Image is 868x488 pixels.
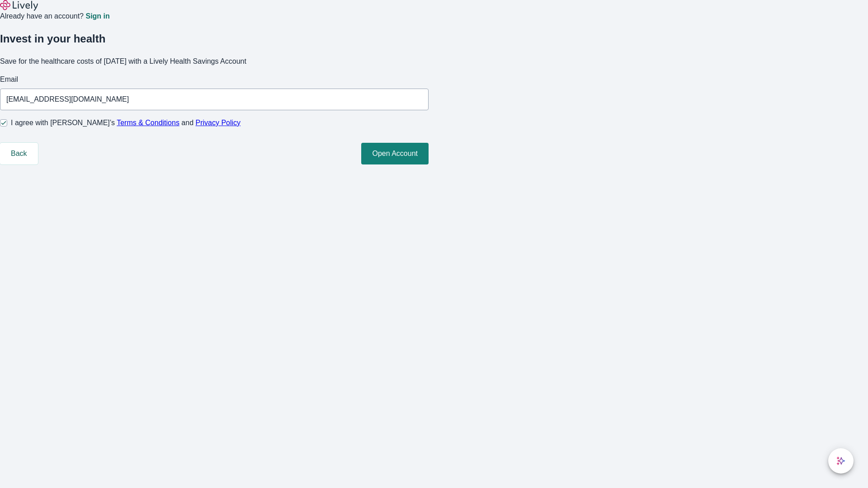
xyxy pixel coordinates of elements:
a: Sign in [85,13,109,20]
svg: Lively AI Assistant [836,456,845,465]
a: Privacy Policy [196,119,241,127]
button: chat [828,448,854,474]
span: I agree with [PERSON_NAME]’s and [11,117,241,128]
button: Open Account [361,143,429,164]
a: Terms & Conditions [117,119,179,127]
